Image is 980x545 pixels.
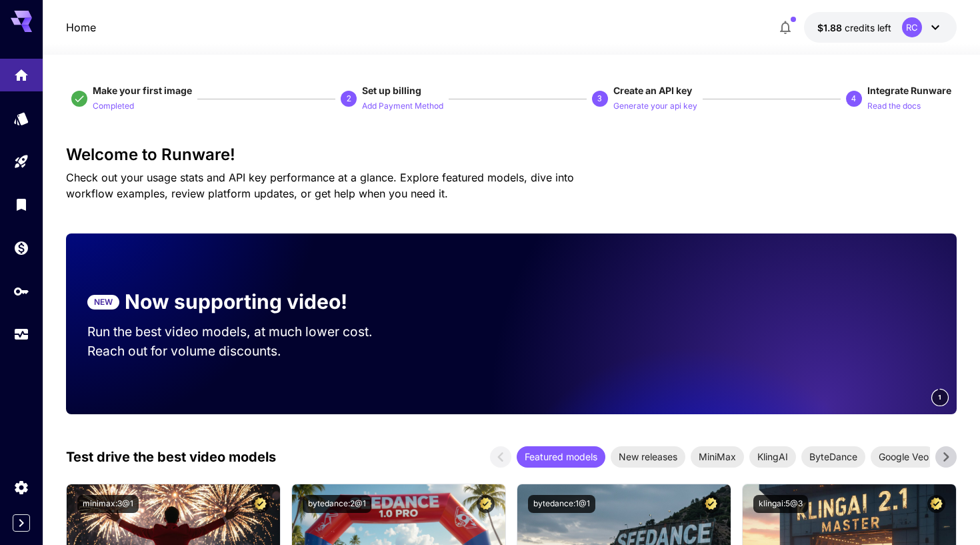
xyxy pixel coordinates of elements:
[804,12,957,43] button: $1.8763RC
[303,495,371,513] button: bytedance:2@1
[691,446,744,468] div: MiniMax
[927,495,945,513] button: Certified Model – Vetted for best performance and includes a commercial license.
[66,19,96,35] a: Home
[517,450,605,464] span: Featured models
[691,450,744,464] span: MiniMax
[87,322,398,342] p: Run the best video models, at much lower cost.
[867,100,921,113] p: Read the docs
[867,97,921,113] button: Read the docs
[87,342,398,361] p: Reach out for volume discounts.
[362,85,421,96] span: Set up billing
[749,450,796,464] span: KlingAI
[362,97,443,113] button: Add Payment Method
[477,495,495,513] button: Certified Model – Vetted for best performance and includes a commercial license.
[801,450,865,464] span: ByteDance
[93,85,192,96] span: Make your first image
[13,239,29,256] div: Wallet
[613,85,692,96] span: Create an API key
[611,450,685,464] span: New releases
[66,171,574,200] span: Check out your usage stats and API key performance at a glance. Explore featured models, dive int...
[93,100,134,113] p: Completed
[94,296,113,308] p: NEW
[66,447,276,467] p: Test drive the best video models
[13,326,29,343] div: Usage
[938,392,942,402] span: 1
[613,100,697,113] p: Generate your api key
[66,145,957,164] h3: Welcome to Runware!
[749,446,796,468] div: KlingAI
[13,153,29,170] div: Playground
[13,110,29,127] div: Models
[817,22,845,33] span: $1.88
[867,85,951,96] span: Integrate Runware
[528,495,595,513] button: bytedance:1@1
[801,446,865,468] div: ByteDance
[753,495,808,513] button: klingai:5@3
[362,100,443,113] p: Add Payment Method
[902,17,922,37] div: RC
[611,446,685,468] div: New releases
[702,495,720,513] button: Certified Model – Vetted for best performance and includes a commercial license.
[13,283,29,300] div: API Keys
[871,446,937,468] div: Google Veo
[66,19,96,35] nav: breadcrumb
[13,67,29,83] div: Home
[93,97,134,113] button: Completed
[347,93,351,105] p: 2
[13,196,29,213] div: Library
[517,446,605,468] div: Featured models
[851,93,856,105] p: 4
[597,93,602,105] p: 3
[13,479,29,496] div: Settings
[871,450,937,464] span: Google Veo
[13,514,30,532] button: Expand sidebar
[251,495,269,513] button: Certified Model – Vetted for best performance and includes a commercial license.
[845,22,891,33] span: credits left
[125,287,347,317] p: Now supporting video!
[77,495,139,513] button: minimax:3@1
[817,21,891,35] div: $1.8763
[613,97,697,113] button: Generate your api key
